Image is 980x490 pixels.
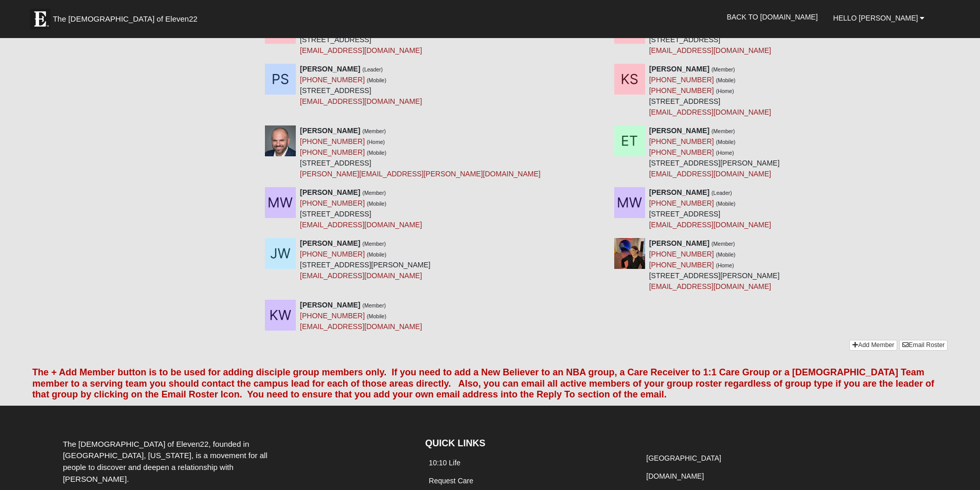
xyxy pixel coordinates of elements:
[25,4,230,29] a: The [DEMOGRAPHIC_DATA] of Eleven22
[716,88,734,94] small: (Home)
[362,66,383,72] small: (Leader)
[649,187,771,230] div: [STREET_ADDRESS]
[649,148,714,156] a: [PHONE_NUMBER]
[300,239,360,247] strong: [PERSON_NAME]
[300,187,422,230] div: [STREET_ADDRESS]
[362,128,386,134] small: (Member)
[646,454,721,462] a: [GEOGRAPHIC_DATA]
[649,86,714,95] a: [PHONE_NUMBER]
[849,340,897,351] a: Add Member
[53,14,198,24] span: The [DEMOGRAPHIC_DATA] of Eleven22
[649,64,771,118] div: [STREET_ADDRESS]
[300,97,422,105] a: [EMAIL_ADDRESS][DOMAIN_NAME]
[367,150,386,156] small: (Mobile)
[649,137,714,146] a: [PHONE_NUMBER]
[649,221,771,229] a: [EMAIL_ADDRESS][DOMAIN_NAME]
[32,367,935,400] font: The + Add Member button is to be used for adding disciple group members only. If you need to add ...
[300,170,541,178] a: [PERSON_NAME][EMAIL_ADDRESS][PERSON_NAME][DOMAIN_NAME]
[300,65,360,73] strong: [PERSON_NAME]
[899,340,948,351] a: Email Roster
[649,46,771,55] a: [EMAIL_ADDRESS][DOMAIN_NAME]
[362,241,386,247] small: (Member)
[362,302,386,308] small: (Member)
[425,438,628,449] h4: QUICK LINKS
[300,221,422,229] a: [EMAIL_ADDRESS][DOMAIN_NAME]
[300,64,422,107] div: [STREET_ADDRESS]
[300,301,360,309] strong: [PERSON_NAME]
[716,150,734,156] small: (Home)
[649,238,780,292] div: [STREET_ADDRESS][PERSON_NAME]
[30,9,50,29] img: Eleven22 logo
[716,262,734,268] small: (Home)
[649,170,771,178] a: [EMAIL_ADDRESS][DOMAIN_NAME]
[649,76,714,84] a: [PHONE_NUMBER]
[649,282,771,291] a: [EMAIL_ADDRESS][DOMAIN_NAME]
[833,14,918,22] span: Hello [PERSON_NAME]
[362,190,386,196] small: (Member)
[711,190,732,196] small: (Leader)
[367,251,386,258] small: (Mobile)
[300,148,365,156] a: [PHONE_NUMBER]
[300,312,365,320] a: [PHONE_NUMBER]
[649,239,709,247] strong: [PERSON_NAME]
[300,238,431,281] div: [STREET_ADDRESS][PERSON_NAME]
[649,65,709,73] strong: [PERSON_NAME]
[429,459,461,467] a: 10:10 Life
[649,108,771,116] a: [EMAIL_ADDRESS][DOMAIN_NAME]
[649,261,714,269] a: [PHONE_NUMBER]
[716,201,736,207] small: (Mobile)
[649,125,780,179] div: [STREET_ADDRESS][PERSON_NAME]
[367,201,386,207] small: (Mobile)
[649,188,709,196] strong: [PERSON_NAME]
[649,126,709,135] strong: [PERSON_NAME]
[826,5,933,31] a: Hello [PERSON_NAME]
[300,188,360,196] strong: [PERSON_NAME]
[716,77,736,83] small: (Mobile)
[300,199,365,207] a: [PHONE_NUMBER]
[367,77,386,83] small: (Mobile)
[300,125,541,179] div: [STREET_ADDRESS]
[300,322,422,331] a: [EMAIL_ADDRESS][DOMAIN_NAME]
[719,4,826,30] a: Back to [DOMAIN_NAME]
[711,241,735,247] small: (Member)
[300,126,360,135] strong: [PERSON_NAME]
[300,46,422,55] a: [EMAIL_ADDRESS][DOMAIN_NAME]
[367,313,386,319] small: (Mobile)
[300,76,365,84] a: [PHONE_NUMBER]
[711,66,735,72] small: (Member)
[300,137,365,146] a: [PHONE_NUMBER]
[711,128,735,134] small: (Member)
[300,271,422,280] a: [EMAIL_ADDRESS][DOMAIN_NAME]
[716,251,736,258] small: (Mobile)
[716,139,736,145] small: (Mobile)
[649,250,714,258] a: [PHONE_NUMBER]
[649,199,714,207] a: [PHONE_NUMBER]
[367,139,385,145] small: (Home)
[300,250,365,258] a: [PHONE_NUMBER]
